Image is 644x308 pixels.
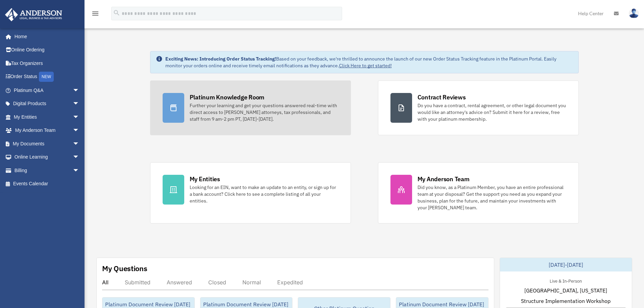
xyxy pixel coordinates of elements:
[5,70,90,84] a: Order StatusNEW
[73,124,86,138] span: arrow_drop_down
[418,102,566,122] div: Do you have a contract, rental agreement, or other legal document you would like an attorney's ad...
[378,80,579,135] a: Contract Reviews Do you have a contract, rental agreement, or other legal document you would like...
[73,110,86,124] span: arrow_drop_down
[418,184,566,211] div: Did you know, as a Platinum Member, you have an entire professional team at your disposal? Get th...
[91,9,99,18] i: menu
[339,63,392,69] a: Click Here to get started!
[167,279,192,286] div: Answered
[190,184,338,204] div: Looking for an EIN, want to make an update to an entity, or sign up for a bank account? Click her...
[5,43,90,57] a: Online Ordering
[5,30,86,43] a: Home
[5,124,90,137] a: My Anderson Teamarrow_drop_down
[102,263,147,274] div: My Questions
[190,102,338,122] div: Further your learning and get your questions answered real-time with direct access to [PERSON_NAM...
[418,175,470,183] div: My Anderson Team
[73,164,86,177] span: arrow_drop_down
[73,137,86,151] span: arrow_drop_down
[150,162,351,223] a: My Entities Looking for an EIN, want to make an update to an entity, or sign up for a bank accoun...
[5,137,90,150] a: My Documentsarrow_drop_down
[5,164,90,177] a: Billingarrow_drop_down
[125,279,150,286] div: Submitted
[208,279,226,286] div: Closed
[629,8,639,18] img: User Pic
[73,84,86,97] span: arrow_drop_down
[91,12,99,18] a: menu
[5,56,90,70] a: Tax Organizers
[3,8,64,21] img: Anderson Advisors Platinum Portal
[113,9,120,17] i: search
[73,150,86,164] span: arrow_drop_down
[5,177,90,191] a: Events Calendar
[150,80,351,135] a: Platinum Knowledge Room Further your learning and get your questions answered real-time with dire...
[5,150,90,164] a: Online Learningarrow_drop_down
[521,297,611,305] span: Structure Implementation Workshop
[277,279,303,286] div: Expedited
[418,93,466,101] div: Contract Reviews
[190,175,220,183] div: My Entities
[500,258,632,271] div: [DATE]-[DATE]
[39,72,54,82] div: NEW
[378,162,579,223] a: My Anderson Team Did you know, as a Platinum Member, you have an entire professional team at your...
[5,84,90,97] a: Platinum Q&Aarrow_drop_down
[73,97,86,111] span: arrow_drop_down
[5,110,90,124] a: My Entitiesarrow_drop_down
[5,97,90,111] a: Digital Productsarrow_drop_down
[190,93,265,101] div: Platinum Knowledge Room
[102,279,109,286] div: All
[242,279,261,286] div: Normal
[524,286,607,294] span: [GEOGRAPHIC_DATA], [US_STATE]
[165,56,276,62] strong: Exciting News: Introducing Order Status Tracking!
[165,55,573,69] div: Based on your feedback, we're thrilled to announce the launch of our new Order Status Tracking fe...
[544,277,587,284] div: Live & In-Person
